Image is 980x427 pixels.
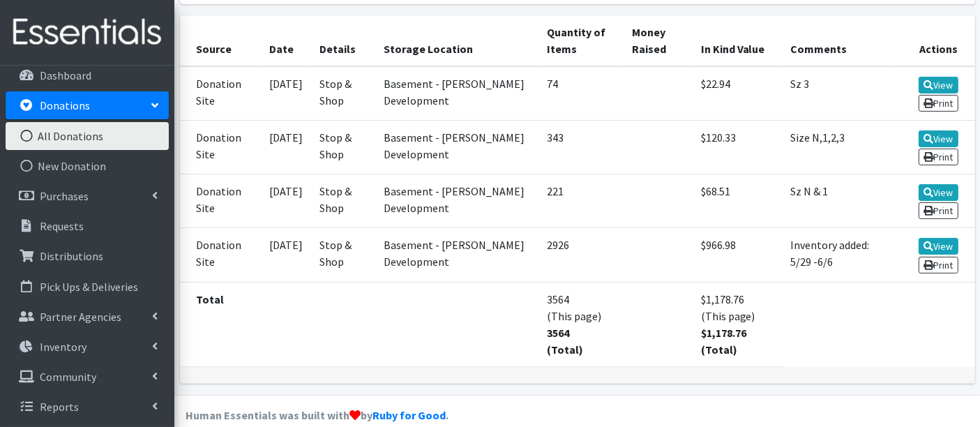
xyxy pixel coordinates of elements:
[701,326,746,357] strong: $1,178.76 (Total)
[40,68,91,82] p: Dashboard
[889,15,974,66] th: Actions
[180,174,261,228] td: Donation Site
[919,95,958,112] a: Print
[919,238,958,255] a: View
[783,15,890,66] th: Comments
[538,228,623,282] td: 2926
[311,120,375,174] td: Stop & Shop
[40,280,138,294] p: Pick Ups & Deliveries
[180,120,261,174] td: Donation Site
[40,98,90,112] p: Donations
[180,15,261,66] th: Source
[6,61,169,89] a: Dashboard
[919,184,958,201] a: View
[919,202,958,219] a: Print
[186,408,448,422] strong: Human Essentials was built with by .
[6,212,169,240] a: Requests
[311,15,375,66] th: Details
[538,282,623,366] td: 3564 (This page)
[538,174,623,228] td: 221
[180,228,261,282] td: Donation Site
[40,310,121,324] p: Partner Agencies
[372,408,446,422] a: Ruby for Good
[6,91,169,119] a: Donations
[6,363,169,391] a: Community
[40,189,89,203] p: Purchases
[6,242,169,270] a: Distributions
[693,120,783,174] td: $120.33
[783,120,890,174] td: Size N,1,2,3
[6,303,169,331] a: Partner Agencies
[375,66,538,121] td: Basement - [PERSON_NAME] Development
[40,400,79,414] p: Reports
[40,249,103,263] p: Distributions
[180,66,261,121] td: Donation Site
[375,15,538,66] th: Storage Location
[783,228,890,282] td: Inventory added: 5/29 -6/6
[693,282,783,366] td: $1,178.76 (This page)
[40,370,96,384] p: Community
[40,340,86,354] p: Inventory
[197,292,225,306] strong: Total
[693,15,783,66] th: In Kind Value
[693,174,783,228] td: $68.51
[6,333,169,361] a: Inventory
[40,219,84,233] p: Requests
[261,15,311,66] th: Date
[261,120,311,174] td: [DATE]
[547,326,583,357] strong: 3564 (Total)
[6,9,169,56] img: HumanEssentials
[919,130,958,147] a: View
[919,77,958,93] a: View
[261,66,311,121] td: [DATE]
[783,66,890,121] td: Sz 3
[311,174,375,228] td: Stop & Shop
[6,152,169,180] a: New Donation
[538,120,623,174] td: 343
[261,228,311,282] td: [DATE]
[311,66,375,121] td: Stop & Shop
[693,228,783,282] td: $966.98
[919,257,958,274] a: Print
[538,15,623,66] th: Quantity of Items
[375,174,538,228] td: Basement - [PERSON_NAME] Development
[693,66,783,121] td: $22.94
[6,273,169,301] a: Pick Ups & Deliveries
[6,393,169,421] a: Reports
[311,228,375,282] td: Stop & Shop
[375,228,538,282] td: Basement - [PERSON_NAME] Development
[6,122,169,150] a: All Donations
[624,15,693,66] th: Money Raised
[919,149,958,165] a: Print
[538,66,623,121] td: 74
[783,174,890,228] td: Sz N & 1
[6,182,169,210] a: Purchases
[261,174,311,228] td: [DATE]
[375,120,538,174] td: Basement - [PERSON_NAME] Development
